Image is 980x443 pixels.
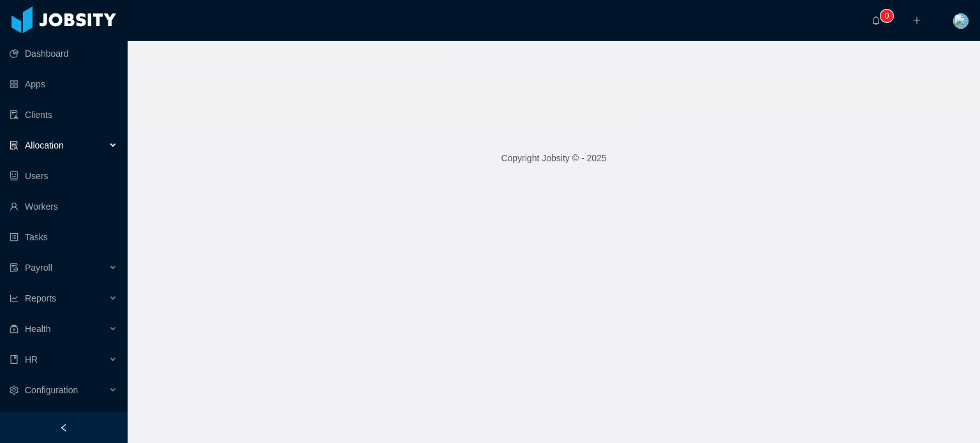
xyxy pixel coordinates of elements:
[10,194,117,219] a: icon: userWorkers
[10,41,117,66] a: icon: pie-chartDashboard
[912,16,921,25] i: icon: plus
[10,386,19,395] i: icon: setting
[953,13,969,29] img: fac05ab0-2f77-4b7e-aa06-e407e3dfb45d_68d568d424e29.png
[10,141,19,150] i: icon: solution
[128,136,980,180] footer: Copyright Jobsity © - 2025
[10,324,19,333] i: icon: medicine-box
[10,224,117,250] a: icon: profileTasks
[25,354,38,365] span: HR
[10,163,117,189] a: icon: robotUsers
[10,71,117,97] a: icon: appstoreApps
[25,385,78,395] span: Configuration
[872,16,880,25] i: icon: bell
[25,140,64,150] span: Allocation
[10,263,19,272] i: icon: file-protect
[25,293,56,303] span: Reports
[10,294,19,303] i: icon: line-chart
[880,10,893,22] sup: 0
[25,324,50,334] span: Health
[10,355,19,364] i: icon: book
[10,102,117,127] a: icon: auditClients
[25,263,52,273] span: Payroll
